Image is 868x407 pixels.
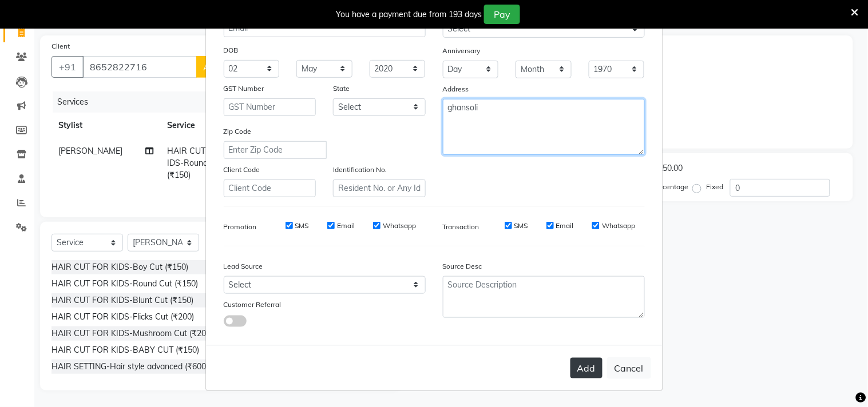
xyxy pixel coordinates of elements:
input: GST Number [224,98,316,116]
label: DOB [224,45,239,55]
label: Lead Source [224,261,263,272]
input: Client Code [224,179,316,197]
div: You have a payment due from 193 days [336,9,482,21]
label: Anniversary [443,46,481,56]
button: Add [570,358,603,378]
button: Cancel [607,357,651,379]
label: SMS [514,221,528,231]
button: Pay [484,5,520,24]
label: Transaction [443,222,479,232]
label: Client Code [224,165,260,175]
label: SMS [295,221,309,231]
label: Identification No. [333,165,387,175]
input: Enter Zip Code [224,141,327,159]
label: Customer Referral [224,300,282,310]
label: Email [556,221,574,231]
label: Address [443,84,469,94]
label: Whatsapp [602,221,635,231]
label: State [333,83,350,94]
label: GST Number [224,83,264,94]
label: Source Desc [443,261,482,272]
label: Promotion [224,222,257,232]
label: Whatsapp [383,221,416,231]
label: Email [337,221,355,231]
label: Zip Code [224,126,252,137]
input: Resident No. or Any Id [333,179,426,197]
